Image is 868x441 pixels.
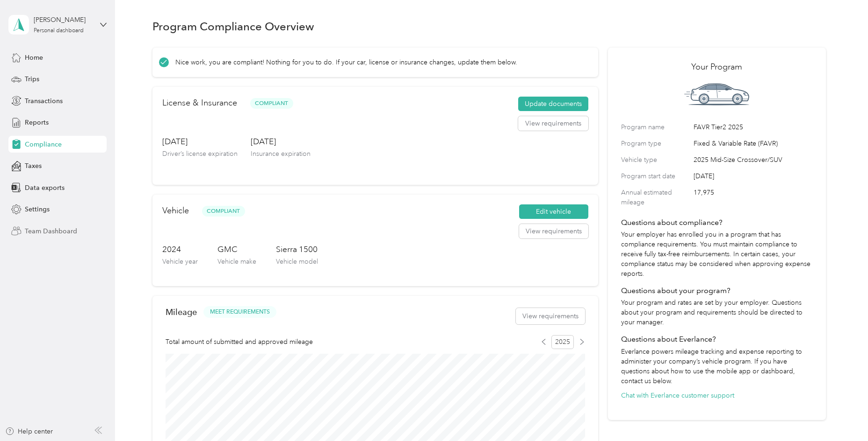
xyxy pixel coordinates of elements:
[621,155,690,165] label: Vehicle type
[166,307,197,317] h2: Mileage
[621,61,813,73] h2: Your Program
[162,257,198,266] p: Vehicle year
[25,226,77,236] span: Team Dashboard
[621,217,813,228] h4: Questions about compliance?
[516,308,585,324] button: View requirements
[621,139,690,148] label: Program type
[621,230,813,279] p: Your employer has enrolled you in a program that has compliance requirements. You must maintain c...
[621,347,813,386] p: Everlance powers mileage tracking and expense reporting to administer your company’s vehicle prog...
[518,116,588,131] button: View requirements
[25,161,42,171] span: Taxes
[621,334,813,345] h4: Questions about Everlance?
[203,306,276,318] button: MEET REQUIREMENTS
[621,122,690,132] label: Program name
[217,257,256,266] p: Vehicle make
[175,57,517,67] p: Nice work, you are compliant! Nothing for you to do. If your car, license or insurance changes, u...
[621,298,813,327] p: Your program and rates are set by your employer. Questions about your program and requirements sh...
[162,136,238,147] h3: [DATE]
[5,427,53,436] button: Help center
[276,244,318,255] h3: Sierra 1500
[162,204,189,217] h2: Vehicle
[621,171,690,181] label: Program start date
[621,285,813,296] h4: Questions about your program?
[519,204,588,219] button: Edit vehicle
[162,149,238,159] p: Driver’s license expiration
[621,391,734,400] button: Chat with Everlance customer support
[251,136,311,147] h3: [DATE]
[25,204,50,214] span: Settings
[816,389,868,441] iframe: Everlance-gr Chat Button Frame
[166,337,313,347] span: Total amount of submitted and approved mileage
[621,188,690,207] label: Annual estimated mileage
[162,97,237,109] h2: License & Insurance
[694,171,813,181] span: [DATE]
[34,28,84,34] div: Personal dashboard
[25,96,63,106] span: Transactions
[519,224,588,239] button: View requirements
[25,183,65,193] span: Data exports
[518,97,588,112] button: Update documents
[694,155,813,165] span: 2025 Mid-Size Crossover/SUV
[217,244,256,255] h3: GMC
[25,140,62,149] span: Compliance
[276,257,318,266] p: Vehicle model
[694,139,813,148] span: Fixed & Variable Rate (FAVR)
[551,335,574,349] span: 2025
[25,74,39,84] span: Trips
[34,15,92,25] div: [PERSON_NAME]
[25,53,43,63] span: Home
[251,149,311,159] p: Insurance expiration
[202,206,245,217] span: Compliant
[162,244,198,255] h3: 2024
[694,122,813,132] span: FAVR Tier2 2025
[152,21,314,31] h1: Program Compliance Overview
[25,118,49,127] span: Reports
[694,188,813,207] span: 17,975
[250,98,293,109] span: Compliant
[210,308,270,316] span: MEET REQUIREMENTS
